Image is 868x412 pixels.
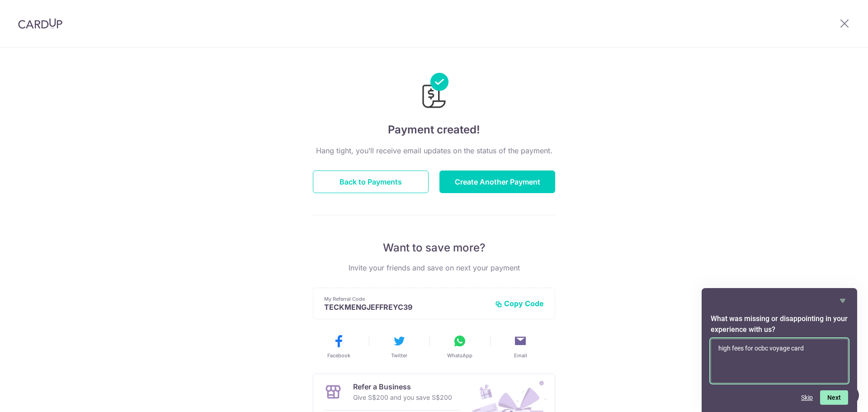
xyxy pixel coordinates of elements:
[439,170,555,193] button: Create Another Payment
[711,339,848,383] textarea: What was missing or disappointing in your experience with us?
[324,303,488,312] p: TECKMENGJEFFREYC39
[324,295,488,303] p: My Referral Code
[18,18,62,29] img: CardUp
[373,334,426,359] button: Twitter
[313,122,555,138] h4: Payment created!
[353,392,452,403] p: Give S$200 and you save S$200
[801,394,813,401] button: Skip
[495,299,544,308] button: Copy Code
[313,145,555,156] p: Hang tight, you’ll receive email updates on the status of the payment.
[420,73,448,111] img: Payments
[313,241,555,255] p: Want to save more?
[820,390,848,405] button: Next question
[447,352,472,359] span: WhatsApp
[711,295,848,405] div: What was missing or disappointing in your experience with us?
[327,352,350,359] span: Facebook
[837,295,848,306] button: Hide survey
[313,170,429,193] button: Back to Payments
[391,352,407,359] span: Twitter
[514,352,527,359] span: Email
[20,6,39,14] span: Help
[312,334,365,359] button: Facebook
[313,262,555,273] p: Invite your friends and save on next your payment
[494,334,547,359] button: Email
[433,334,486,359] button: WhatsApp
[353,381,452,392] p: Refer a Business
[711,313,848,335] h2: What was missing or disappointing in your experience with us?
